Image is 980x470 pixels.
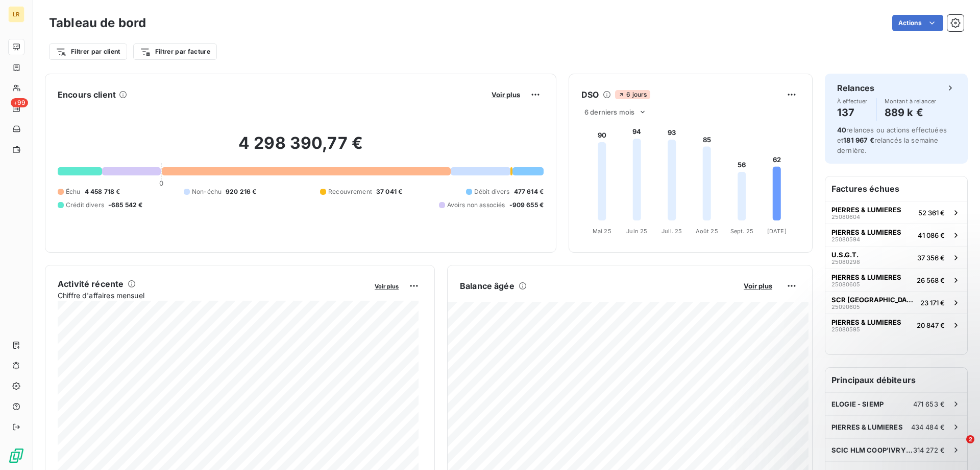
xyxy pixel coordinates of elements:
tspan: Sept. 25 [730,228,753,235]
span: Chiffre d'affaires mensuel [58,290,367,301]
button: Voir plus [372,281,402,290]
span: 25080594 [831,236,860,242]
span: 37 356 € [917,254,945,262]
span: 2 [966,435,974,443]
tspan: Mai 25 [593,228,611,235]
span: 25080604 [831,214,860,220]
span: 4 458 718 € [85,187,120,196]
img: Logo LeanPay [8,447,24,464]
div: LR [8,6,24,23]
button: Voir plus [488,90,523,99]
span: SCIC HLM COOP'IVRY HABITAT [831,446,913,454]
span: Échu [66,187,81,196]
span: 52 361 € [918,209,945,217]
span: 25080298 [831,259,860,265]
span: 41 086 € [918,231,945,239]
span: Débit divers [474,187,510,196]
span: Voir plus [744,282,772,290]
span: 25080605 [831,281,860,287]
button: PIERRES & LUMIERES2508060452 361 € [825,201,967,223]
span: +99 [11,98,28,107]
span: 6 jours [615,90,650,99]
h6: Factures échues [825,176,967,201]
tspan: Juin 25 [626,228,647,235]
h6: Balance âgée [460,280,514,292]
span: Voir plus [492,91,520,99]
span: U.S.G.T. [831,251,859,259]
span: 40 [837,126,846,134]
button: U.S.G.T.2508029837 356 € [825,246,967,268]
span: 314 272 € [913,446,945,454]
button: Filtrer par facture [133,43,217,60]
button: PIERRES & LUMIERES2508060526 568 € [825,268,967,291]
iframe: Intercom live chat [945,435,970,460]
span: 920 216 € [226,187,256,196]
span: 23 171 € [920,299,945,307]
span: PIERRES & LUMIERES [831,273,901,281]
span: PIERRES & LUMIERES [831,206,901,214]
h6: Encours client [58,88,116,101]
span: -909 655 € [509,200,544,210]
button: PIERRES & LUMIERES2508059441 086 € [825,223,967,246]
span: 37 041 € [376,187,402,196]
span: Crédit divers [66,200,104,210]
button: Filtrer par client [49,43,127,60]
h3: Tableau de bord [49,14,146,32]
h6: Principaux débiteurs [825,368,967,392]
button: SCR [GEOGRAPHIC_DATA][PERSON_NAME]2509060523 171 € [825,291,967,314]
button: PIERRES & LUMIERES2508059520 847 € [825,314,967,336]
span: Montant à relancer [885,98,937,104]
h6: Activité récente [58,278,124,290]
span: SCR [GEOGRAPHIC_DATA][PERSON_NAME] [831,296,916,304]
span: 181 967 € [843,136,874,144]
span: 6 derniers mois [584,108,634,116]
span: -685 542 € [108,200,143,210]
h4: 889 k € [885,104,937,121]
h2: 4 298 390,77 € [58,133,544,164]
tspan: Juil. 25 [661,228,682,235]
h6: Relances [837,82,874,94]
span: PIERRES & LUMIERES [831,228,901,236]
span: 25090605 [831,304,860,310]
span: Avoirs non associés [447,200,505,210]
h4: 137 [837,104,868,121]
span: relances ou actions effectuées et relancés la semaine dernière. [837,126,947,154]
tspan: [DATE] [767,228,787,235]
tspan: Août 25 [696,228,718,235]
span: À effectuer [837,98,868,104]
span: 20 847 € [917,321,945,329]
span: 26 568 € [917,276,945,284]
button: Actions [892,15,943,31]
span: 25080595 [831,326,860,332]
span: Voir plus [375,283,399,290]
span: 477 614 € [514,187,544,196]
button: Voir plus [741,281,775,290]
span: PIERRES & LUMIERES [831,318,901,326]
h6: DSO [581,88,599,101]
span: Recouvrement [328,187,372,196]
span: Non-échu [192,187,222,196]
span: 0 [159,179,163,187]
